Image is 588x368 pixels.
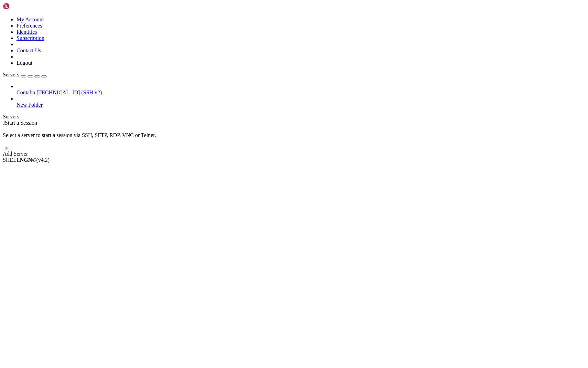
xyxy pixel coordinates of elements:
span: SHELL © [3,157,50,163]
a: Preferences [17,23,42,29]
a: New Folder [17,102,585,108]
a: Subscription [17,35,44,41]
span: Servers [3,72,19,77]
span: [TECHNICAL_ID] (SSH v2) [36,90,102,95]
img: Shellngn [3,3,42,10]
a: My Account [17,17,44,22]
span: Contabo [17,90,35,95]
span: Start a Session [5,120,37,126]
a: Identities [17,29,37,35]
li: New Folder [17,96,585,108]
span: New Folder [17,102,43,108]
div: Select a server to start a session via SSH, SFTP, RDP, VNC or Telnet. -or- [3,126,585,151]
a: Servers [3,72,47,77]
div: Servers [3,114,585,120]
span: 4.2.0 [36,157,50,163]
a: Contabo [TECHNICAL_ID] (SSH v2) [17,90,585,96]
a: Logout [17,60,32,66]
div: Add Server [3,151,585,157]
b: NGN [20,157,32,163]
span:  [3,120,5,126]
a: Contact Us [17,48,41,53]
li: Contabo [TECHNICAL_ID] (SSH v2) [17,83,585,96]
